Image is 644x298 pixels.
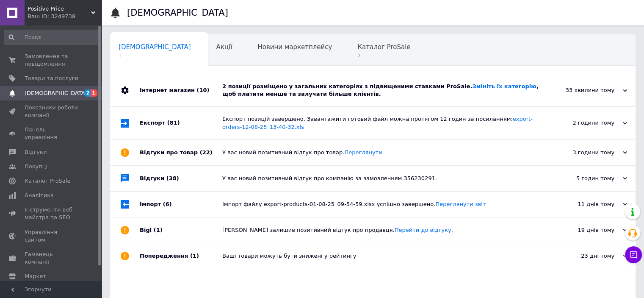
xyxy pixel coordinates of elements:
span: [DEMOGRAPHIC_DATA] [25,89,87,97]
span: Відгуки [25,148,47,156]
button: Чат з покупцем [625,246,642,263]
div: [PERSON_NAME] залишив позитивний відгук про продавця. . [222,226,542,234]
span: (81) [167,120,180,126]
span: Товари та послуги [25,75,78,82]
div: Ваші товари можуть бути знижені у рейтингу [222,252,542,260]
div: 5 годин тому [542,175,627,182]
div: 33 хвилини тому [542,86,627,94]
span: Каталог ProSale [25,177,70,185]
span: Аналітика [25,192,54,199]
a: Перейти до відгуку [395,227,451,233]
div: Імпорт [140,192,222,217]
span: Каталог ProSale [357,43,410,51]
span: Замовлення та повідомлення [25,53,78,68]
div: Експорт позицій завершено. Завантажити готовий файл можна протягом 12 годин за посиланням: [222,115,542,131]
span: 2 [84,89,91,97]
span: (38) [166,175,179,181]
span: Positive Price [28,5,91,13]
span: Гаманець компанії [25,251,78,266]
div: У вас новий позитивний відгук про компанію за замовленням 356230291. [222,175,542,182]
div: 2 позиції розміщено у загальних категоріях з підвищеними ставками ProSale. , щоб платити менше та... [222,83,542,98]
span: (10) [196,87,209,93]
div: Bigl [140,217,222,243]
div: Імпорт файлу export-products-01-08-25_09-54-59.xlsx успішно завершено. [222,201,542,208]
span: Управління сайтом [25,228,78,244]
span: Маркет [25,273,46,280]
span: (1) [154,227,163,233]
span: (1) [190,253,199,259]
span: [DEMOGRAPHIC_DATA] [119,43,191,51]
div: Відгуки [140,166,222,191]
input: Пошук [4,30,100,45]
div: 2 години тому [542,119,627,127]
span: Новини маркетплейсу [257,43,332,51]
div: Відгуки про товар [140,140,222,165]
span: Покупці [25,163,47,170]
div: Експорт [140,107,222,139]
div: 19 днів тому [542,226,627,234]
div: Попередження [140,243,222,269]
div: 3 години тому [542,149,627,156]
div: 23 дні тому [542,252,627,260]
span: 1 [119,53,191,59]
span: Акції [216,43,232,51]
span: Показники роботи компанії [25,104,78,119]
span: 2 [357,53,410,59]
div: Ваш ID: 3249738 [28,13,102,20]
div: Інтернет магазин [140,74,222,106]
h1: [DEMOGRAPHIC_DATA] [127,8,228,18]
span: (6) [163,201,172,207]
span: 1 [91,89,97,97]
span: Панель управління [25,126,78,141]
a: Переглянути звіт [435,201,486,207]
a: Змініть їх категорію [472,83,536,89]
div: У вас новий позитивний відгук про товар. [222,149,542,156]
span: Інструменти веб-майстра та SEO [25,206,78,221]
a: export-orders-12-08-25_13-40-32.xls [222,116,533,130]
div: 11 днів тому [542,201,627,208]
span: (22) [200,149,213,156]
a: Переглянути [344,149,382,156]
